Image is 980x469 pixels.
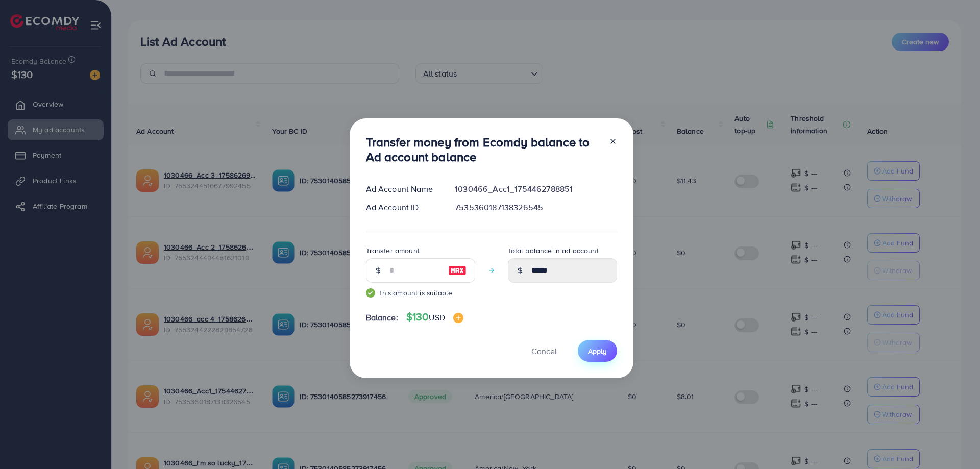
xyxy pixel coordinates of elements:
button: Cancel [519,340,570,362]
div: Ad Account ID [358,202,447,213]
h4: $130 [406,311,463,324]
img: image [448,264,467,277]
div: 7535360187138326545 [447,202,625,213]
small: This amount is suitable [366,288,475,298]
button: Apply [578,340,617,362]
span: USD [429,312,445,323]
div: 1030466_Acc1_1754462788851 [447,183,625,195]
img: image [453,313,463,323]
h3: Transfer money from Ecomdy balance to Ad account balance [366,135,601,164]
span: Apply [588,346,607,356]
span: Cancel [531,345,557,357]
img: guide [366,288,375,298]
label: Transfer amount [366,245,420,256]
span: Balance: [366,312,398,324]
label: Total balance in ad account [508,245,599,256]
div: Ad Account Name [358,183,447,195]
iframe: Chat [937,423,972,461]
